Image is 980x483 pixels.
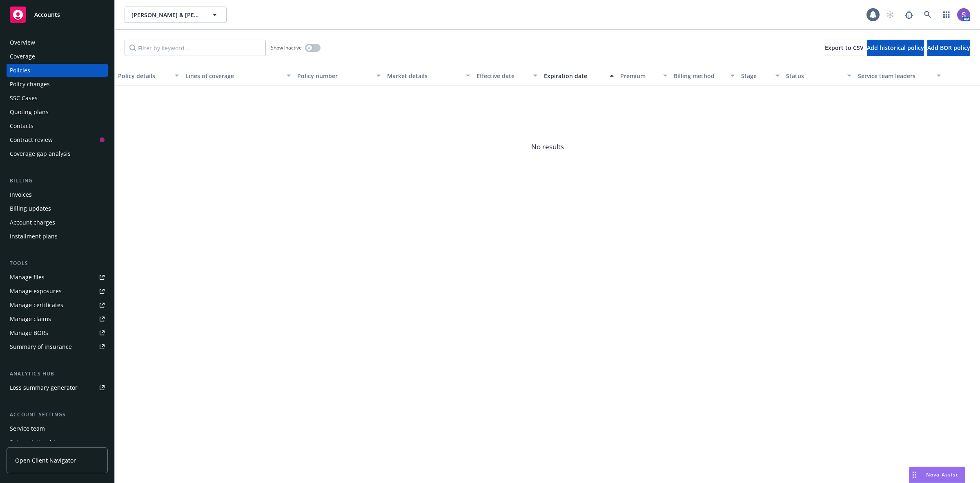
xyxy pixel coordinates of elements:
[125,40,266,56] input: Filter by keyword...
[7,411,108,419] div: Account settings
[115,85,980,208] span: No results
[825,40,864,56] button: Export to CSV
[10,133,53,146] div: Contract review
[10,106,49,119] div: Quoting plans
[477,72,528,80] div: Effective date
[927,44,970,52] span: Add BOR policy
[118,72,170,80] div: Policy details
[10,326,48,339] div: Manage BORs
[294,66,384,85] button: Policy number
[473,66,541,85] button: Effective date
[7,188,108,201] a: Invoices
[10,92,38,105] div: SSC Cases
[867,44,924,52] span: Add historical policy
[10,299,63,312] div: Manage certificates
[825,44,864,52] span: Export to CSV
[271,44,302,51] span: Show inactive
[544,72,605,80] div: Expiration date
[10,64,30,77] div: Policies
[7,436,108,449] a: Sales relationships
[7,50,108,63] a: Coverage
[131,11,202,19] span: [PERSON_NAME] & [PERSON_NAME]
[7,230,108,243] a: Installment plans
[7,119,108,133] a: Contacts
[10,202,51,215] div: Billing updates
[7,147,108,160] a: Coverage gap analysis
[7,92,108,105] a: SSC Cases
[541,66,617,85] button: Expiration date
[125,7,227,23] button: [PERSON_NAME] & [PERSON_NAME]
[7,78,108,91] a: Policy changes
[10,422,45,435] div: Service team
[7,133,108,146] a: Contract review
[384,66,474,85] button: Market details
[7,64,108,77] a: Policies
[10,436,62,449] div: Sales relationships
[7,312,108,326] a: Manage claims
[7,259,108,267] div: Tools
[7,370,108,378] div: Analytics hub
[10,50,35,63] div: Coverage
[7,36,108,49] a: Overview
[7,285,108,298] a: Manage exposures
[7,299,108,312] a: Manage certificates
[901,7,917,23] a: Report a Bug
[926,471,958,478] span: Nova Assist
[909,467,920,483] div: Drag to move
[7,3,108,26] a: Accounts
[858,72,932,80] div: Service team leaders
[909,467,965,483] button: Nova Assist
[7,216,108,229] a: Account charges
[957,8,970,21] img: photo
[182,66,294,85] button: Lines of coverage
[34,11,60,18] span: Accounts
[10,271,45,284] div: Manage files
[7,177,108,185] div: Billing
[674,72,726,80] div: Billing method
[297,72,372,80] div: Policy number
[10,119,33,133] div: Contacts
[10,36,35,49] div: Overview
[7,271,108,284] a: Manage files
[620,72,659,80] div: Premium
[10,340,72,353] div: Summary of insurance
[617,66,671,85] button: Premium
[10,381,78,394] div: Loss summary generator
[10,216,55,229] div: Account charges
[7,326,108,339] a: Manage BORs
[938,7,955,23] a: Switch app
[15,456,76,465] span: Open Client Navigator
[7,340,108,353] a: Summary of insurance
[855,66,944,85] button: Service team leaders
[7,202,108,215] a: Billing updates
[10,78,50,91] div: Policy changes
[10,147,71,160] div: Coverage gap analysis
[10,312,51,326] div: Manage claims
[786,72,842,80] div: Status
[10,285,62,298] div: Manage exposures
[927,40,970,56] button: Add BOR policy
[7,422,108,435] a: Service team
[670,66,738,85] button: Billing method
[10,188,32,201] div: Invoices
[882,7,898,23] a: Start snowing
[7,381,108,394] a: Loss summary generator
[185,72,282,80] div: Lines of coverage
[783,66,855,85] button: Status
[920,7,936,23] a: Search
[738,66,783,85] button: Stage
[867,40,924,56] button: Add historical policy
[7,106,108,119] a: Quoting plans
[387,72,461,80] div: Market details
[10,230,58,243] div: Installment plans
[741,72,771,80] div: Stage
[115,66,182,85] button: Policy details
